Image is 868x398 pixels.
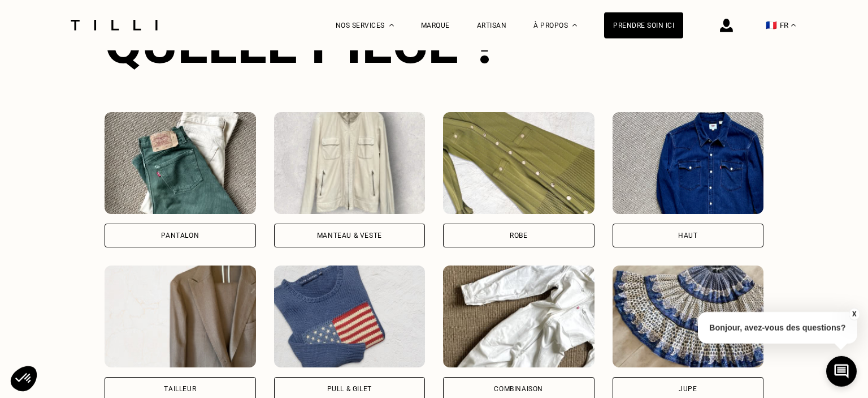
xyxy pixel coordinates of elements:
img: Tilli retouche votre Jupe [613,266,764,367]
img: Tilli retouche votre Robe [443,112,594,214]
img: Tilli retouche votre Haut [613,112,764,214]
div: Manteau & Veste [317,232,382,239]
img: icône connexion [720,19,733,32]
div: Jupe [679,386,697,392]
div: Haut [678,232,697,239]
a: Marque [421,22,450,29]
button: X [848,308,860,320]
a: Prendre soin ici [604,12,683,38]
img: Logo du service de couturière Tilli [67,20,162,31]
a: Artisan [477,22,507,29]
img: Menu déroulant à propos [572,24,577,27]
div: Pull & gilet [327,386,372,392]
img: Tilli retouche votre Pull & gilet [274,266,426,367]
p: Bonjour, avez-vous des questions? [698,312,857,344]
img: Tilli retouche votre Manteau & Veste [274,112,426,214]
img: Menu déroulant [389,24,394,27]
span: 🇫🇷 [766,20,777,31]
div: Combinaison [494,386,543,392]
div: Robe [510,232,527,239]
div: Tailleur [164,386,196,392]
img: Tilli retouche votre Combinaison [443,266,594,367]
div: Pantalon [161,232,199,239]
img: Tilli retouche votre Pantalon [105,112,256,214]
img: menu déroulant [791,24,796,27]
img: Tilli retouche votre Tailleur [105,266,256,367]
